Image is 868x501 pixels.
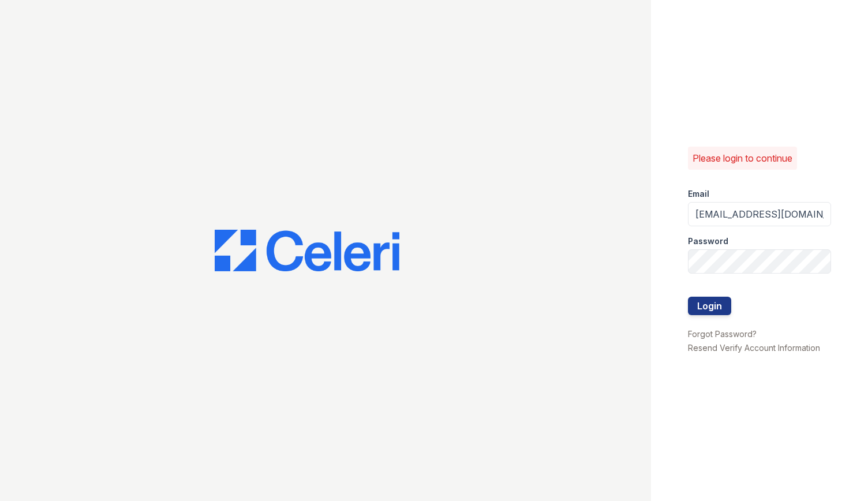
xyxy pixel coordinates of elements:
p: Please login to continue [693,151,792,165]
a: Forgot Password? [688,329,757,339]
label: Email [688,188,709,200]
img: CE_Logo_Blue-a8612792a0a2168367f1c8372b55b34899dd931a85d93a1a3d3e32e68fde9ad4.png [215,230,399,271]
button: Login [688,297,731,315]
label: Password [688,235,728,247]
a: Resend Verify Account Information [688,343,820,353]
